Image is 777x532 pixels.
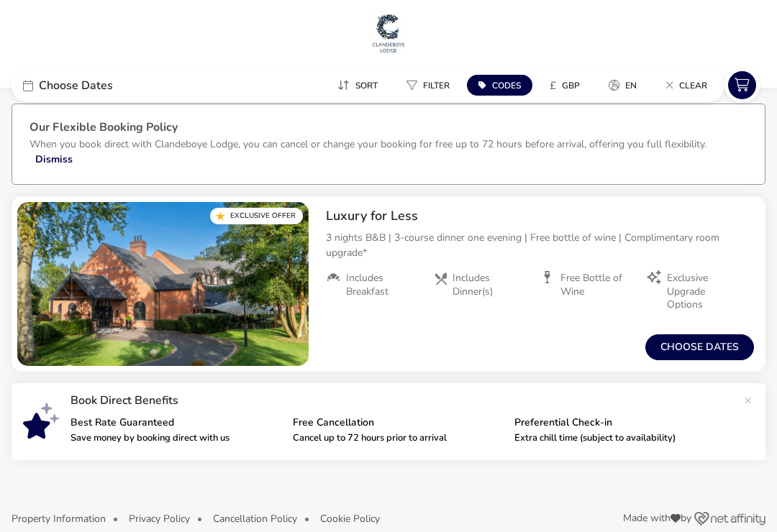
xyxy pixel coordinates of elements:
[29,137,706,151] p: When you book direct with Clandeboye Lodge, you can cancel or change your booking for free up to ...
[514,418,725,428] p: Preferential Check-in
[492,80,521,91] span: Codes
[467,75,538,96] naf-pibe-menu-bar-item: Codes
[17,202,309,366] swiper-slide: 1 / 1
[29,121,748,137] h3: Our Flexible Booking Policy
[467,75,532,96] button: Codes
[560,272,636,298] span: Free Bottle of Wine
[71,418,281,428] p: Best Rate Guaranteed
[514,434,725,443] p: Extra chill time (subject to availability)
[314,196,765,323] div: Luxury for Less3 nights B&B | 3-course dinner one evening | Free bottle of wine | Complimentary r...
[623,513,691,523] span: Made with by
[326,208,754,224] h2: Luxury for Less
[213,513,297,524] button: Cancellation Policy
[12,513,106,524] button: Property Information
[293,418,504,428] p: Free Cancellation
[538,75,591,96] button: £GBP
[597,75,654,96] naf-pibe-menu-bar-item: en
[71,434,281,443] p: Save money by booking direct with us
[645,334,754,360] button: Choose dates
[129,513,190,524] button: Privacy Policy
[71,395,737,406] p: Book Direct Benefits
[293,434,504,443] p: Cancel up to 72 hours prior to arrival
[395,75,461,96] button: Filter
[562,80,580,91] span: GBP
[210,208,303,224] div: Exclusive Offer
[371,12,406,55] img: Main Website
[550,78,556,93] i: £
[35,152,73,167] button: Dismiss
[538,75,597,96] naf-pibe-menu-bar-item: £GBP
[320,513,380,524] button: Cookie Policy
[453,272,529,298] span: Includes Dinner(s)
[654,75,719,96] button: Clear
[12,68,227,102] div: Choose Dates
[346,272,422,298] span: Includes Breakfast
[679,80,707,91] span: Clear
[39,80,113,91] span: Choose Dates
[395,75,467,96] naf-pibe-menu-bar-item: Filter
[654,75,724,96] naf-pibe-menu-bar-item: Clear
[355,80,378,91] span: Sort
[667,272,742,311] span: Exclusive Upgrade Options
[326,230,754,260] p: 3 nights B&B | 3-course dinner one evening | Free bottle of wine | Complimentary room upgrade*
[423,80,450,91] span: Filter
[326,75,389,96] button: Sort
[597,75,648,96] button: en
[625,80,637,91] span: en
[326,75,395,96] naf-pibe-menu-bar-item: Sort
